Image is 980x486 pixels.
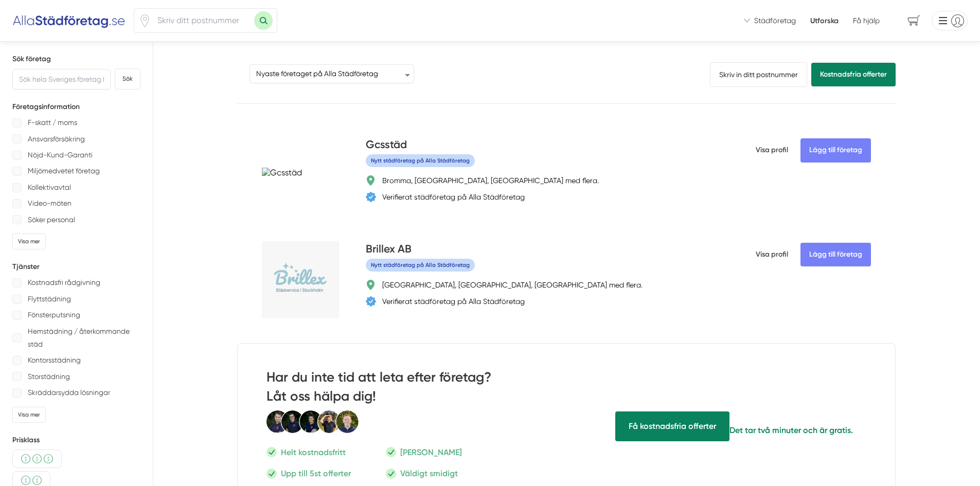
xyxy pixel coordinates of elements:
img: Brillex AB [262,241,339,318]
div: Bromma, [GEOGRAPHIC_DATA], [GEOGRAPHIC_DATA] med flera. [382,175,599,186]
p: Storstädning [28,370,70,383]
h4: Brillex AB [366,241,412,258]
div: Verifierat städföretag på Alla Städföretag [382,192,525,202]
span: Få hjälp [853,15,880,26]
a: Utforska [810,15,839,26]
h2: Har du inte tid att leta efter företag? Låt oss hälpa dig! [266,368,531,410]
h5: Prisklass [12,435,140,445]
p: Flyttstädning [28,293,71,305]
p: Kontorsstädning [28,354,81,367]
span: Städföretag [754,15,796,26]
p: Kostnadsfri rådgivning [28,276,100,289]
div: [GEOGRAPHIC_DATA], [GEOGRAPHIC_DATA], [GEOGRAPHIC_DATA] med flera. [382,280,643,290]
p: Kollektivavtal [28,181,71,194]
span: Nytt städföretag på Alla Städföretag [366,259,475,272]
span: Klicka för att använda din position. [138,14,151,27]
: Lägg till företag [800,138,871,162]
h5: Sök företag [12,54,140,64]
p: Helt kostnadsfritt [281,446,346,459]
p: Det tar två minuter och är gratis. [729,424,853,437]
span: Visa profil [756,241,788,268]
span: Nytt städföretag på Alla Städföretag [366,154,475,167]
p: Video-möten [28,197,72,210]
img: Smartproduktion Personal [266,410,359,434]
a: Skriv in ditt postnummer [710,62,807,87]
p: F-skatt / moms [28,116,77,129]
div: Visa mer [12,407,46,423]
img: Gcsstäd [262,168,302,177]
p: Ansvarsförsäkring [28,133,85,146]
p: Väldigt smidigt [400,467,458,480]
h5: Tjänster [12,262,140,272]
input: Sök hela Sveriges företag här... [12,69,111,89]
div: Visa mer [12,233,46,249]
div: Verifierat städföretag på Alla Städföretag [382,296,525,307]
p: Söker personal [28,213,75,226]
: Lägg till företag [800,243,871,266]
p: Nöjd-Kund-Garanti [28,149,93,161]
a: Kostnadsfria offerter [811,63,896,86]
h5: Företagsinformation [12,102,140,112]
img: Alla Städföretag [12,12,126,29]
svg: Pin / Karta [138,14,151,27]
p: Hemstädning / återkommande städ [28,325,140,351]
p: Upp till 5st offerter [281,467,351,480]
p: [PERSON_NAME] [400,446,462,459]
p: Skräddarsydda lösningar [28,386,110,399]
p: Miljömedvetet företag [28,165,100,177]
span: Visa profil [756,137,788,164]
button: Sök med postnummer [254,11,273,30]
button: Sök [115,68,140,89]
span: Få hjälp [615,411,729,441]
span: navigation-cart [900,12,928,30]
input: Skriv ditt postnummer [151,9,254,32]
div: Medel [12,449,62,468]
h4: Gcsstäd [366,137,407,154]
p: Fönsterputsning [28,309,80,321]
